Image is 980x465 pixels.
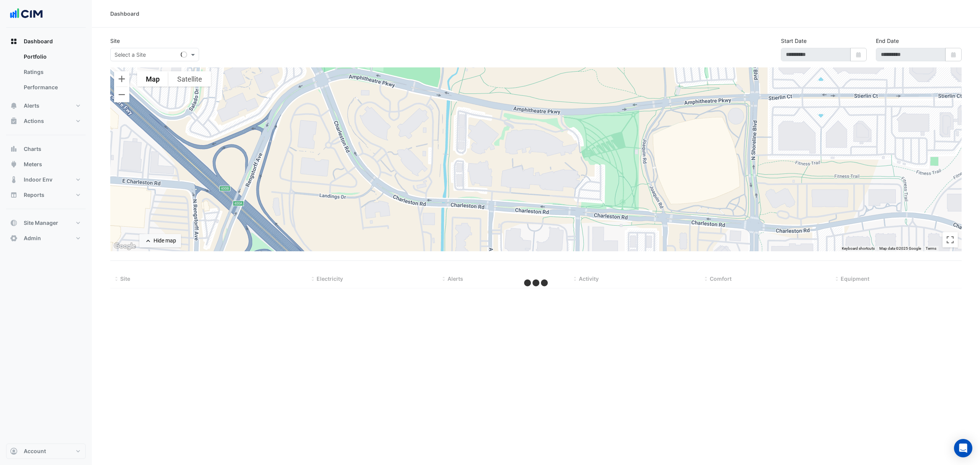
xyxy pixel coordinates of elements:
[10,117,18,125] app-icon: Actions
[24,191,44,199] span: Reports
[154,237,176,245] div: Hide map
[24,176,52,183] span: Indoor Env
[110,10,139,18] div: Dashboard
[6,34,86,49] button: Dashboard
[112,241,137,251] a: Open this area in Google Maps (opens a new window)
[10,145,18,153] app-icon: Charts
[448,275,463,282] span: Alerts
[10,38,18,45] app-icon: Dashboard
[10,191,18,199] app-icon: Reports
[10,176,18,183] app-icon: Indoor Env
[6,215,86,231] button: Site Manager
[112,241,137,251] img: Google
[114,71,129,87] button: Zoom in
[10,219,18,227] app-icon: Site Manager
[139,234,181,247] button: Hide map
[110,37,120,45] label: Site
[876,37,899,45] label: End Date
[24,145,41,153] span: Charts
[120,275,130,282] span: Site
[168,71,211,87] button: Show satellite imagery
[6,157,86,172] button: Meters
[954,439,972,457] div: Open Intercom Messenger
[18,80,86,95] a: Performance
[6,444,86,459] button: Account
[24,160,42,168] span: Meters
[18,49,86,64] a: Portfolio
[10,102,18,110] app-icon: Alerts
[942,232,958,247] button: Toggle fullscreen view
[24,234,41,242] span: Admin
[137,71,168,87] button: Show street map
[842,246,875,251] button: Keyboard shortcuts
[6,98,86,113] button: Alerts
[926,246,936,251] a: Terms (opens in new tab)
[9,6,44,21] img: Company Logo
[710,275,732,282] span: Comfort
[10,234,18,242] app-icon: Admin
[6,113,86,129] button: Actions
[6,231,86,246] button: Admin
[24,117,44,125] span: Actions
[18,64,86,80] a: Ratings
[24,38,53,45] span: Dashboard
[6,187,86,203] button: Reports
[6,172,86,187] button: Indoor Env
[6,141,86,157] button: Charts
[24,219,58,227] span: Site Manager
[6,49,86,98] div: Dashboard
[579,275,599,282] span: Activity
[879,246,921,251] span: Map data ©2025 Google
[24,447,46,455] span: Account
[841,275,869,282] span: Equipment
[317,275,343,282] span: Electricity
[114,87,129,102] button: Zoom out
[781,37,807,45] label: Start Date
[10,160,18,168] app-icon: Meters
[24,102,39,110] span: Alerts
